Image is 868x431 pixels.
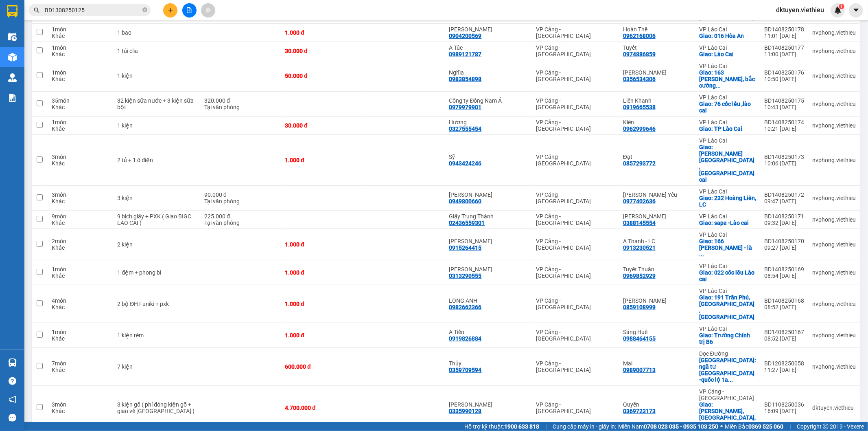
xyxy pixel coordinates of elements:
[117,269,196,276] div: 1 đệm + phong bì
[117,73,196,79] div: 1 kiện
[536,401,615,414] div: VP Cảng - [GEOGRAPHIC_DATA]
[623,266,691,273] div: Tuyết Thuần
[623,26,691,33] div: Hoàn Thể
[623,76,656,82] div: 0356534306
[840,4,843,9] span: 1
[812,241,856,248] div: nvphong.viethieu
[812,363,856,370] div: nvphong.viethieu
[823,424,829,429] span: copyright
[52,160,109,167] div: Khác
[536,329,615,342] div: VP Cảng - [GEOGRAPHIC_DATA]
[789,422,791,431] span: |
[52,26,109,33] div: 1 món
[764,33,804,39] div: 11:01 [DATE]
[449,213,528,220] div: Giấy Trung Thành
[52,244,109,251] div: Khác
[201,3,215,18] button: aim
[52,367,109,373] div: Khác
[117,332,196,339] div: 1 kiện rèm
[117,157,196,163] div: 2 tủ + 1 ổ điện
[699,388,756,401] div: VP Cảng - [GEOGRAPHIC_DATA]
[618,422,718,431] span: Miền Nam
[464,422,539,431] span: Hỗ trợ kỹ thuật:
[699,94,756,101] div: VP Lào Cai
[8,73,17,82] img: warehouse-icon
[699,350,756,357] div: Dọc Đường
[117,122,196,129] div: 1 kiện
[7,5,17,18] img: logo-vxr
[117,363,196,370] div: 7 kiện
[52,297,109,304] div: 4 món
[52,51,109,57] div: Khác
[764,367,804,373] div: 11:27 [DATE]
[52,198,109,205] div: Khác
[764,160,804,167] div: 10:06 [DATE]
[449,367,482,373] div: 0359709594
[449,329,528,335] div: A Tiến
[623,220,656,226] div: 0388145554
[52,408,109,414] div: Khác
[764,220,804,226] div: 09:32 [DATE]
[449,297,528,304] div: LONG ANH
[117,241,196,248] div: 2 kiện
[770,5,831,15] span: dktuyen.viethieu
[699,269,756,282] div: Giao: 022 cốc lếu Lào cai
[117,213,196,226] div: 9 bịch giấy + PXK ( Giao BIGC LÀO CAI )
[623,273,656,279] div: 0969852929
[449,51,482,57] div: 0989121787
[204,191,277,198] div: 90.000 đ
[79,47,128,56] span: LC0808250256
[449,220,485,226] div: 02436559301
[449,160,482,167] div: 0943424246
[52,33,109,39] div: Khác
[536,69,615,82] div: VP Cảng - [GEOGRAPHIC_DATA]
[812,405,856,411] div: dktuyen.viethieu
[449,76,482,82] div: 0983854898
[812,269,856,276] div: nvphong.viethieu
[186,7,192,13] span: file-add
[623,360,691,367] div: Mai
[34,7,39,13] span: search
[117,301,196,307] div: 2 bộ ĐH Funiki + pxk
[623,329,691,335] div: Sáng Huế
[52,97,109,104] div: 35 món
[623,154,691,160] div: Đạt
[449,198,482,205] div: 0949800660
[812,48,856,54] div: nvphong.viethieu
[449,125,482,132] div: 0327555454
[764,76,804,82] div: 10:50 [DATE]
[623,244,656,251] div: 0913230521
[449,191,528,198] div: Anh Diệu
[449,44,528,51] div: A Túc
[52,119,109,125] div: 1 món
[764,69,804,76] div: BD1408250176
[764,44,804,51] div: BD1408250177
[764,26,804,33] div: BD1408250178
[8,358,17,367] img: warehouse-icon
[449,154,528,160] div: Sỹ
[623,335,656,342] div: 0988464155
[285,363,359,370] div: 600.000 đ
[699,238,756,257] div: Giao: 166 Hàm nghi - kim tân - lào cai
[204,198,277,205] div: Tại văn phòng
[644,423,718,430] strong: 0708 023 035 - 0935 103 250
[9,377,16,385] span: question-circle
[52,76,109,82] div: Khác
[45,6,141,15] input: Tìm tên, số ĐT hoặc mã đơn
[449,266,528,273] div: Đệm Tuấn Anh
[142,7,147,14] span: close-circle
[449,119,528,125] div: Hương
[623,304,656,310] div: 0859108999
[623,69,691,76] div: Anh Khang
[8,53,17,62] img: warehouse-icon
[536,119,615,132] div: VP Cảng - [GEOGRAPHIC_DATA]
[699,44,756,51] div: VP Lào Cai
[36,26,77,43] strong: PHIẾU GỬI HÀNG
[285,332,359,339] div: 1.000 đ
[764,213,804,220] div: BD1408250171
[623,213,691,220] div: Quỳnh Trang
[748,423,783,430] strong: 0369 525 060
[285,122,359,129] div: 30.000 đ
[182,3,197,18] button: file-add
[449,69,528,76] div: Nghĩa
